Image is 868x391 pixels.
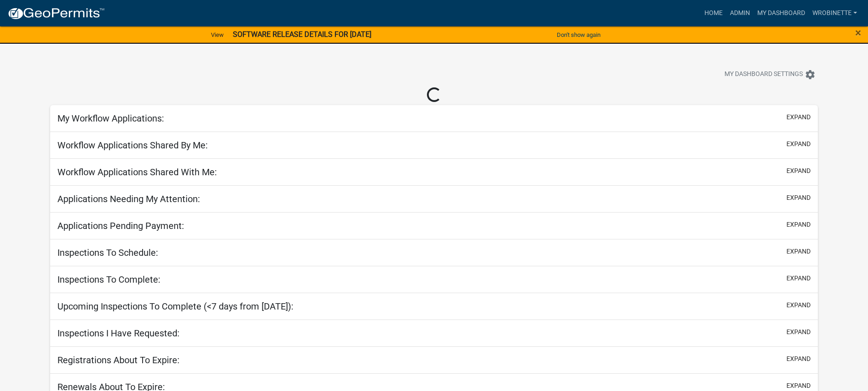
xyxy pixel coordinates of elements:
button: expand [786,220,811,229]
a: Admin [726,5,754,22]
a: wrobinette [809,5,861,22]
button: expand [786,354,811,364]
h5: Upcoming Inspections To Complete (<7 days from [DATE]): [57,301,293,312]
h5: Applications Pending Payment: [57,220,184,231]
h5: Registrations About To Expire: [57,355,180,366]
button: Close [855,27,861,38]
button: Don't show again [553,27,604,42]
button: expand [786,139,811,149]
a: View [207,27,227,42]
h5: My Workflow Applications: [57,113,164,124]
a: My Dashboard [754,5,809,22]
button: expand [786,381,811,391]
h5: Workflow Applications Shared By Me: [57,140,208,151]
button: expand [786,247,811,256]
button: expand [786,193,811,203]
h5: Applications Needing My Attention: [57,193,200,204]
strong: SOFTWARE RELEASE DETAILS FOR [DATE] [233,30,371,39]
button: expand [786,327,811,337]
button: expand [786,112,811,122]
button: My Dashboard Settingssettings [717,66,823,83]
i: settings [805,69,816,80]
h5: Inspections I Have Requested: [57,328,180,339]
a: Home [701,5,726,22]
h5: Workflow Applications Shared With Me: [57,167,217,178]
span: My Dashboard Settings [724,69,803,80]
button: expand [786,300,811,310]
h5: Inspections To Schedule: [57,247,158,258]
span: × [855,26,861,39]
button: expand [786,166,811,176]
button: expand [786,274,811,283]
h5: Inspections To Complete: [57,274,160,285]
